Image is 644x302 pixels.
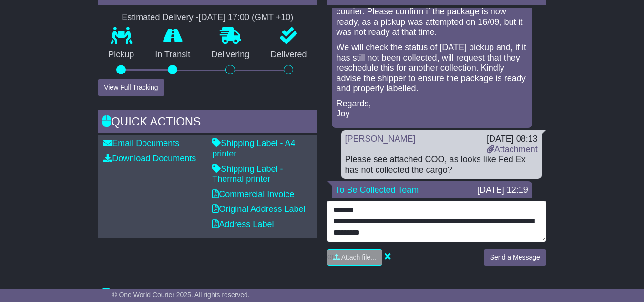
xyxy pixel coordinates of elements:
[487,145,538,154] a: Attachment
[144,50,201,60] p: In Transit
[98,110,317,136] div: Quick Actions
[212,189,294,199] a: Commercial Invoice
[484,249,546,266] button: Send a Message
[337,99,527,119] p: Regards, Joy
[98,50,144,60] p: Pickup
[198,12,293,23] div: [DATE] 17:00 (GMT +10)
[345,134,416,144] a: [PERSON_NAME]
[112,291,250,299] span: © One World Courier 2025. All rights reserved.
[345,155,538,175] div: Please see attached COO, as looks like Fed Ex has not collected the cargo?
[103,154,196,163] a: Download Documents
[212,204,305,214] a: Original Address Label
[336,185,419,195] a: To Be Collected Team
[201,50,260,60] p: Delivering
[487,134,538,145] div: [DATE] 08:13
[337,42,527,94] p: We will check the status of [DATE] pickup and, if it has still not been collected, will request t...
[212,164,283,184] a: Shipping Label - Thermal printer
[103,138,179,148] a: Email Documents
[260,50,317,60] p: Delivered
[98,79,164,96] button: View Full Tracking
[337,197,527,207] p: Hi Team,
[98,12,317,23] div: Estimated Delivery -
[212,219,274,229] a: Address Label
[212,138,295,158] a: Shipping Label - A4 printer
[477,185,528,196] div: [DATE] 12:19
